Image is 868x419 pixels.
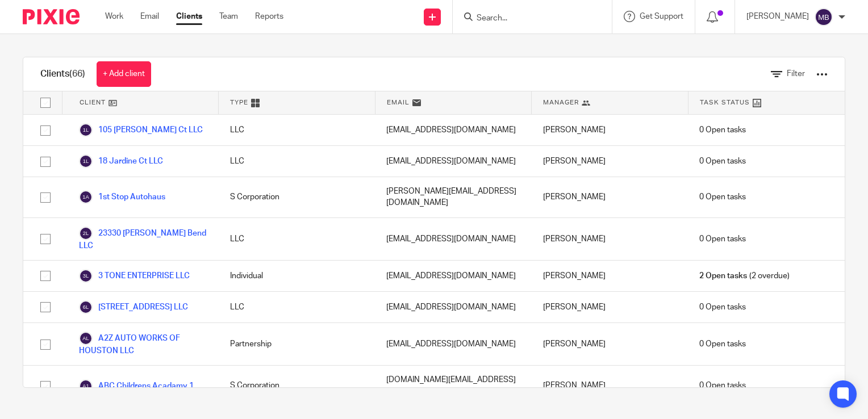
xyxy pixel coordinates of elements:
[40,68,85,80] h1: Clients
[700,98,750,107] span: Task Status
[176,11,202,22] a: Clients
[375,366,532,406] div: [DOMAIN_NAME][EMAIL_ADDRESS][DOMAIN_NAME]
[79,154,163,168] a: 18 Jardine Ct LLC
[475,14,578,24] input: Search
[387,98,410,107] span: Email
[375,292,532,322] div: [EMAIL_ADDRESS][DOMAIN_NAME]
[699,270,789,282] span: (2 overdue)
[375,146,532,177] div: [EMAIL_ADDRESS][DOMAIN_NAME]
[375,261,532,291] div: [EMAIL_ADDRESS][DOMAIN_NAME]
[79,154,93,168] img: svg%3E
[746,11,809,22] p: [PERSON_NAME]
[532,292,688,322] div: [PERSON_NAME]
[699,270,747,282] span: 2 Open tasks
[23,9,80,24] img: Pixie
[219,218,375,260] div: LLC
[532,218,688,260] div: [PERSON_NAME]
[79,379,93,393] img: svg%3E
[105,11,123,22] a: Work
[230,98,248,107] span: Type
[79,227,93,240] img: svg%3E
[79,123,93,137] img: svg%3E
[787,70,805,78] span: Filter
[69,69,85,78] span: (66)
[375,177,532,217] div: [PERSON_NAME][EMAIL_ADDRESS][DOMAIN_NAME]
[699,124,746,136] span: 0 Open tasks
[375,115,532,145] div: [EMAIL_ADDRESS][DOMAIN_NAME]
[219,366,375,406] div: S Corporation
[79,300,93,314] img: svg%3E
[219,261,375,291] div: Individual
[699,156,746,167] span: 0 Open tasks
[699,191,746,203] span: 0 Open tasks
[532,146,688,177] div: [PERSON_NAME]
[255,11,283,22] a: Reports
[640,12,683,20] span: Get Support
[375,218,532,260] div: [EMAIL_ADDRESS][DOMAIN_NAME]
[815,8,833,26] img: svg%3E
[79,190,165,204] a: 1st Stop Autohaus
[532,323,688,365] div: [PERSON_NAME]
[375,323,532,365] div: [EMAIL_ADDRESS][DOMAIN_NAME]
[532,366,688,406] div: [PERSON_NAME]
[79,227,207,252] a: 23330 [PERSON_NAME] Bend LLC
[79,190,93,204] img: svg%3E
[97,61,151,87] a: + Add client
[219,146,375,177] div: LLC
[543,98,579,107] span: Manager
[532,177,688,217] div: [PERSON_NAME]
[219,323,375,365] div: Partnership
[140,11,159,22] a: Email
[35,92,56,114] input: Select all
[219,292,375,322] div: LLC
[219,11,238,22] a: Team
[699,233,746,245] span: 0 Open tasks
[699,338,746,350] span: 0 Open tasks
[219,115,375,145] div: LLC
[532,261,688,291] div: [PERSON_NAME]
[79,379,194,393] a: ABC Childrens Acadamy 1
[79,269,190,283] a: 3 TONE ENTERPRISE LLC
[699,301,746,313] span: 0 Open tasks
[532,115,688,145] div: [PERSON_NAME]
[79,269,93,283] img: svg%3E
[699,380,746,391] span: 0 Open tasks
[80,98,106,107] span: Client
[79,332,93,345] img: svg%3E
[79,123,203,137] a: 105 [PERSON_NAME] Ct LLC
[79,300,188,314] a: [STREET_ADDRESS] LLC
[219,177,375,217] div: S Corporation
[79,332,207,357] a: A2Z AUTO WORKS OF HOUSTON LLC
